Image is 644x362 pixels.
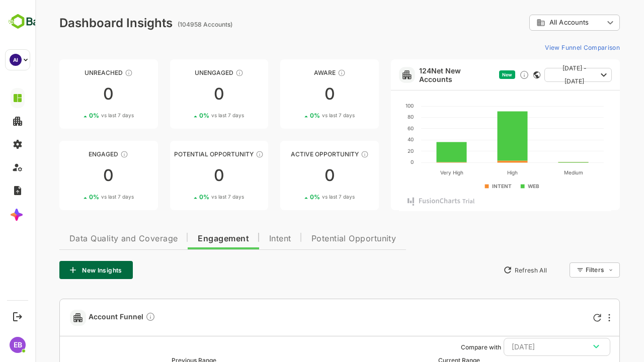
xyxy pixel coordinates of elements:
[53,312,120,323] span: Account Funnel
[135,69,233,76] div: Unengaged
[287,112,319,119] span: vs last 7 days
[34,235,142,243] span: Data Quality and Coverage
[275,112,319,119] div: 0 %
[550,266,569,274] div: Filters
[275,193,319,201] div: 0 %
[509,68,577,82] button: [DATE] - [DATE]
[326,150,334,158] div: These accounts have open opportunities which might be at any of the Sales Stages
[405,169,428,176] text: Very High
[24,86,123,102] div: 0
[501,18,569,27] div: All Accounts
[24,261,98,279] button: New Insights
[5,12,90,31] img: BambooboxLogoMark.f1c84d78b4c51b1a7b5f700c9845e183.svg
[276,235,361,243] span: Potential Opportunity
[245,150,344,158] div: Active Opportunity
[90,69,98,77] div: These accounts have not been engaged with for a defined time period
[245,59,344,129] a: AwareThese accounts have just entered the buying cycle and need further nurturing00%vs last 7 days
[549,261,585,279] div: Filters
[467,72,477,77] span: New
[163,235,214,243] span: Engagement
[302,69,310,77] div: These accounts have just entered the buying cycle and need further nurturing
[514,19,553,26] span: All Accounts
[287,193,319,201] span: vs last 7 days
[558,314,566,322] div: Refresh
[200,69,208,77] div: These accounts have not shown enough engagement and need nurturing
[234,235,256,243] span: Intent
[135,59,233,129] a: UnengagedThese accounts have not shown enough engagement and need nurturing00%vs last 7 days
[517,62,561,88] span: [DATE] - [DATE]
[375,159,378,165] text: 0
[494,13,585,33] div: All Accounts
[24,16,137,30] div: Dashboard Insights
[468,338,575,356] button: [DATE]
[54,112,99,119] div: 0 %
[220,150,228,158] div: These accounts are MQAs and can be passed on to Inside Sales
[245,167,344,184] div: 0
[426,343,466,351] ag: Compare with
[10,54,22,66] div: AI
[384,66,460,83] a: 124Net New Accounts
[245,69,344,76] div: Aware
[370,103,378,109] text: 100
[135,167,233,184] div: 0
[372,114,378,120] text: 80
[10,337,26,353] div: EB
[110,312,120,323] div: Compare Funnel to any previous dates, and click on any plot in the current funnel to view the det...
[24,167,123,184] div: 0
[24,141,123,210] a: EngagedThese accounts are warm, further nurturing would qualify them to MQAs00%vs last 7 days
[24,69,123,76] div: Unreached
[85,150,93,158] div: These accounts are warm, further nurturing would qualify them to MQAs
[372,148,378,154] text: 20
[11,310,24,323] button: Logout
[135,150,233,158] div: Potential Opportunity
[463,262,516,278] button: Refresh All
[472,169,482,176] text: High
[176,193,209,201] span: vs last 7 days
[164,193,209,201] div: 0 %
[54,193,99,201] div: 0 %
[245,86,344,102] div: 0
[498,71,505,78] div: This card does not support filter and segments
[164,112,209,119] div: 0 %
[24,59,123,129] a: UnreachedThese accounts have not been engaged with for a defined time period00%vs last 7 days
[176,112,209,119] span: vs last 7 days
[135,86,233,102] div: 0
[24,150,123,158] div: Engaged
[66,112,99,119] span: vs last 7 days
[142,21,200,28] ag: (104958 Accounts)
[372,125,378,131] text: 60
[476,340,567,353] div: [DATE]
[484,70,494,80] div: Discover new ICP-fit accounts showing engagement — via intent surges, anonymous website visits, L...
[245,141,344,210] a: Active OpportunityThese accounts have open opportunities which might be at any of the Sales Stage...
[372,136,378,142] text: 40
[66,193,99,201] span: vs last 7 days
[573,314,575,322] div: More
[529,169,548,175] text: Medium
[506,39,585,55] button: View Funnel Comparison
[135,141,233,210] a: Potential OpportunityThese accounts are MQAs and can be passed on to Inside Sales00%vs last 7 days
